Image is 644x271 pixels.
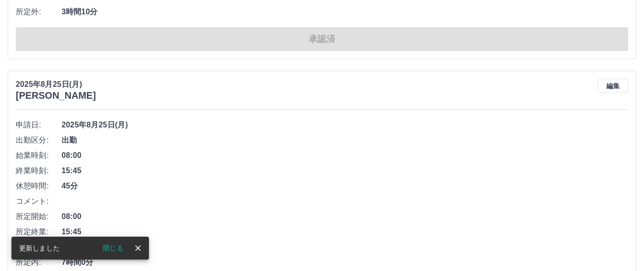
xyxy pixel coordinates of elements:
[16,135,62,146] span: 出勤区分:
[16,165,62,177] span: 終業時刻:
[131,241,145,255] button: close
[16,211,62,222] span: 所定開始:
[62,257,628,268] span: 7時間0分
[16,226,62,238] span: 所定終業:
[62,241,628,253] span: 00:45
[62,135,628,146] span: 出勤
[62,180,628,192] span: 45分
[16,119,62,131] span: 申請日:
[95,241,131,255] button: 閉じる
[16,196,62,207] span: コメント:
[16,90,96,101] h3: [PERSON_NAME]
[62,211,628,222] span: 08:00
[62,6,628,18] span: 3時間10分
[16,6,62,18] span: 所定外:
[19,240,60,257] div: 更新しました
[16,150,62,161] span: 始業時刻:
[62,150,628,161] span: 08:00
[62,165,628,177] span: 15:45
[598,79,628,93] button: 編集
[16,79,96,90] p: 2025年8月25日(月)
[16,257,62,268] span: 所定内:
[62,226,628,238] span: 15:45
[16,180,62,192] span: 休憩時間:
[62,119,628,131] span: 2025年8月25日(月)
